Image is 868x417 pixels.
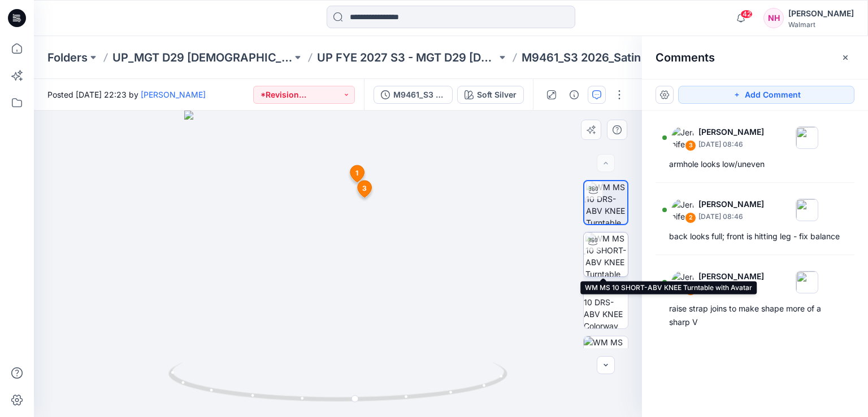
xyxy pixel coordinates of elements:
[477,89,517,101] div: Soft Silver
[788,7,854,20] div: [PERSON_NAME]
[669,230,841,243] div: back looks full; front is hitting leg - fix balance
[393,89,445,101] div: M9461_S3 2026_Satin Cami Set Opt 3_Midpoint
[656,51,715,64] h2: Comments
[698,197,764,211] p: [PERSON_NAME]
[141,90,206,99] a: [PERSON_NAME]
[698,125,764,139] p: [PERSON_NAME]
[685,140,696,151] div: 3
[584,284,628,328] img: WM MS 10 DRS-ABV KNEE Colorway wo Avatar
[586,181,627,224] img: WM MS 10 DRS-ABV KNEE Turntable with Avatar
[47,89,206,100] span: Posted [DATE] 22:23 by
[584,336,628,380] img: WM MS 10 2PC-ABV KNEE Front wo Avatar
[698,283,764,295] p: [DATE] 08:45
[788,20,854,29] div: Walmart
[669,157,841,171] div: armhole looks low/uneven
[740,10,753,19] span: 42
[374,86,453,104] button: M9461_S3 2026_Satin Cami Set Opt 3_Midpoint
[47,50,88,65] a: Folders
[585,232,628,276] img: WM MS 10 SHORT-ABV KNEE Turntable with Avatar
[698,211,764,222] p: [DATE] 08:46
[698,139,764,150] p: [DATE] 08:46
[669,302,841,329] div: raise strap joins to make shape more of a sharp V
[457,86,524,104] button: Soft Silver
[685,212,696,223] div: 2
[685,284,696,296] div: 1
[671,126,694,149] img: Jennifer Yerkes
[522,50,701,65] p: M9461_S3 2026_Satin Cami Set Opt 3_Midpoint
[698,270,764,283] p: [PERSON_NAME]
[565,86,583,104] button: Details
[671,199,694,221] img: Jennifer Yerkes
[317,50,497,65] a: UP FYE 2027 S3 - MGT D29 [DEMOGRAPHIC_DATA] Sleepwear
[678,86,854,104] button: Add Comment
[112,50,292,65] a: UP_MGT D29 [DEMOGRAPHIC_DATA] Sleep
[671,271,694,293] img: Jennifer Yerkes
[763,8,784,28] div: NH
